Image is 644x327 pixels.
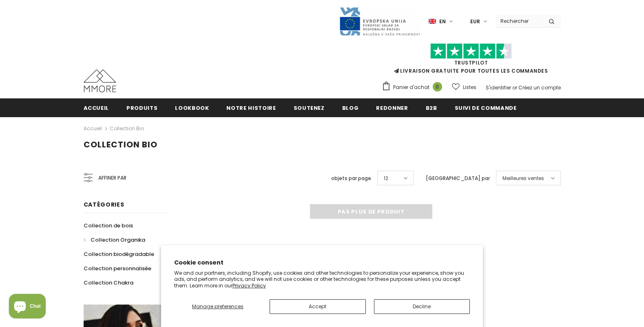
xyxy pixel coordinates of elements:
[226,98,276,117] a: Notre histoire
[452,80,476,94] a: Listes
[7,294,48,320] inbox-online-store-chat: Shopify online store chat
[126,98,157,117] a: Produits
[175,104,209,112] span: Lookbook
[455,104,517,112] span: Suivi de commande
[84,69,116,92] img: Cas MMORE
[84,104,109,112] span: Accueil
[376,98,408,117] a: Redonner
[430,43,512,59] img: Faites confiance aux étoiles pilotes
[426,98,437,117] a: B2B
[470,18,480,26] span: EUR
[455,98,517,117] a: Suivi de commande
[192,303,243,310] span: Manage preferences
[429,18,436,25] img: i-lang-1.png
[84,222,133,229] span: Collection de bois
[84,261,151,276] a: Collection personnalisée
[376,104,408,112] span: Redonner
[496,15,542,27] input: Search Site
[98,174,126,182] span: Affiner par
[84,98,109,117] a: Accueil
[84,124,102,133] a: Accueil
[294,98,325,117] a: soutenez
[84,276,133,290] a: Collection Chakra
[454,59,488,66] a: TrustPilot
[226,104,276,112] span: Notre histoire
[382,81,446,93] a: Panier d'achat 0
[439,18,446,26] span: en
[342,104,359,112] span: Blog
[342,98,359,117] a: Blog
[331,174,371,182] label: objets par page
[84,265,151,272] span: Collection personnalisée
[382,47,561,74] span: LIVRAISON GRATUITE POUR TOUTES LES COMMANDES
[84,233,145,247] a: Collection Organika
[91,236,145,244] span: Collection Organika
[174,299,261,314] button: Manage preferences
[339,7,420,36] img: Javni Razpis
[384,174,388,182] span: 12
[270,299,366,314] button: Accept
[110,125,144,132] a: Collection Bio
[84,247,154,261] a: Collection biodégradable
[174,258,470,267] h2: Cookie consent
[174,270,470,289] p: We and our partners, including Shopify, use cookies and other technologies to personalize your ex...
[175,98,209,117] a: Lookbook
[232,282,266,289] a: Privacy Policy
[84,139,157,150] span: Collection Bio
[518,84,561,91] a: Créez un compte
[84,218,133,233] a: Collection de bois
[339,18,420,24] a: Javni Razpis
[126,104,157,112] span: Produits
[486,84,511,91] a: S'identifier
[502,174,544,182] span: Meilleures ventes
[294,104,325,112] span: soutenez
[433,82,442,91] span: 0
[512,84,517,91] span: or
[393,83,429,91] span: Panier d'achat
[84,279,133,287] span: Collection Chakra
[374,299,470,314] button: Decline
[426,104,437,112] span: B2B
[426,174,490,182] label: [GEOGRAPHIC_DATA] par
[463,83,476,91] span: Listes
[84,250,154,258] span: Collection biodégradable
[84,200,124,209] span: Catégories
